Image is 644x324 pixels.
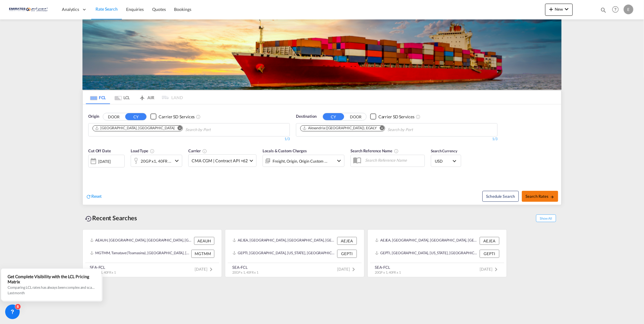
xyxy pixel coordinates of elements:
md-icon: Unchecked: Search for CY (Container Yard) services for all selected carriers.Checked : Search for... [196,114,201,119]
md-icon: icon-refresh [86,194,91,199]
span: Enquiries [126,7,144,12]
md-chips-wrap: Chips container. Use arrow keys to select chips. [92,123,245,135]
button: DOOR [345,113,366,120]
md-chips-wrap: Chips container. Use arrow keys to select chips. [299,123,448,135]
md-tab-item: LCL [110,91,134,104]
div: SEA-FCL [232,265,258,270]
span: Origin [88,113,99,120]
div: Carrier SD Services [378,114,414,120]
recent-search-card: AEJEA, [GEOGRAPHIC_DATA], [GEOGRAPHIC_DATA], [GEOGRAPHIC_DATA], [GEOGRAPHIC_DATA] AEJEAGEPTI, [GE... [367,229,507,277]
md-tab-item: AIR [134,91,159,104]
md-icon: icon-magnify [600,7,607,13]
div: Freight Origin Origin Custom Destination Destination Custom Factory Stuffingicon-chevron-down [263,155,344,167]
input: Chips input. [387,125,445,135]
md-checkbox: Checkbox No Ink [150,113,195,120]
md-checkbox: Checkbox No Ink [370,113,414,120]
div: 1/3 [296,137,498,142]
div: AEJEA [337,237,357,245]
button: DOOR [103,113,124,120]
div: SEA-FCL [90,265,116,270]
div: SEA-FCL [375,265,401,270]
div: icon-refreshReset [86,193,102,200]
span: Search Reference Name [351,148,399,153]
span: Help [610,4,621,15]
div: GEPTI, Poti, Georgia, South West Asia, Asia Pacific [233,250,336,258]
span: Show All [536,214,556,222]
md-icon: icon-chevron-right [207,266,215,273]
span: Carrier [188,148,207,153]
input: Chips input. [185,125,243,135]
md-datepicker: Select [88,167,93,175]
span: Quotes [152,7,166,12]
input: Search Reference Name [362,156,424,165]
div: [DATE] [98,159,111,164]
span: 20GP x 1, 40FR x 1 [232,270,258,274]
div: AEJEA [480,237,499,245]
span: CMA CGM | Contract API +62 [192,158,248,164]
div: Press delete to remove this chip. [302,126,378,131]
md-icon: icon-chevron-down [173,157,180,164]
div: Carrier SD Services [159,114,195,120]
md-icon: icon-plus 400-fg [548,5,555,13]
span: Load Type [131,148,155,153]
md-tab-item: FCL [86,91,110,104]
div: 20GP x1 40FR x1 [141,157,172,165]
span: Destination [296,113,317,120]
div: 1/3 [88,137,290,142]
div: MGTMM, Tamatave (Toamasina), Madagascar, Eastern Africa, Africa [90,250,190,258]
span: Analytics [62,6,79,12]
md-icon: icon-chevron-down [335,157,343,164]
div: 20GP x1 40FR x1icon-chevron-down [131,155,182,167]
div: AEAUH [194,237,214,245]
button: icon-plus 400-fgNewicon-chevron-down [545,4,573,16]
md-icon: icon-chevron-down [563,5,570,13]
span: New [548,7,570,12]
div: E [624,5,633,14]
div: [DATE] [88,155,125,167]
button: Remove [173,126,183,132]
div: GEPTI, Poti, Georgia, South West Asia, Asia Pacific [375,250,478,258]
div: Freight Origin Origin Custom Destination Destination Custom Factory Stuffing [273,157,328,165]
span: [DATE] [337,267,357,272]
span: [DATE] [480,267,500,272]
img: LCL+%26+FCL+BACKGROUND.png [82,19,562,90]
span: USD [435,158,452,164]
md-icon: icon-information-outline [150,149,155,154]
md-icon: The selected Trucker/Carrierwill be displayed in the rate results If the rates are from another f... [202,149,207,154]
div: Help [610,4,624,15]
div: icon-magnify [600,7,607,16]
md-icon: Your search will be saved by the below given name [394,149,399,154]
md-icon: icon-chevron-right [350,266,357,273]
img: c67187802a5a11ec94275b5db69a26e6.png [9,3,50,16]
recent-search-card: AEJEA, [GEOGRAPHIC_DATA], [GEOGRAPHIC_DATA], [GEOGRAPHIC_DATA], [GEOGRAPHIC_DATA] AEJEAGEPTI, [GE... [225,229,364,277]
button: CY [125,113,146,120]
button: CY [323,113,344,120]
div: AEAUH, Abu Dhabi, United Arab Emirates, Middle East, Middle East [90,237,193,245]
md-pagination-wrapper: Use the left and right arrow keys to navigate between tabs [86,91,183,104]
span: Locals & Custom Charges [263,148,307,153]
span: Rate Search [96,6,118,12]
md-icon: icon-backup-restore [85,215,92,222]
span: Search Rates [525,194,555,199]
div: AEJEA, Jebel Ali, United Arab Emirates, Middle East, Middle East [233,237,336,245]
span: Cut Off Date [88,148,111,153]
md-icon: icon-chevron-right [492,266,500,273]
span: Reset [91,194,102,199]
recent-search-card: AEAUH, [GEOGRAPHIC_DATA], [GEOGRAPHIC_DATA], [GEOGRAPHIC_DATA], [GEOGRAPHIC_DATA] AEAUHMGTMM, Tam... [82,229,222,277]
div: Alexandria (El Iskandariya), EGALY [302,126,377,131]
md-icon: icon-airplane [139,94,146,99]
div: OriginDOOR CY Checkbox No InkUnchecked: Search for CY (Container Yard) services for all selected ... [83,104,561,205]
button: Remove [376,126,385,132]
div: GEPTI [480,250,499,258]
span: [DATE] [195,267,215,272]
span: 20GP x 1, 40FR x 1 [375,270,401,274]
div: GEPTI [337,250,357,258]
div: Abu Dhabi, AEAUH [95,126,175,131]
div: MGTMM [191,250,214,258]
div: Press delete to remove this chip. [95,126,176,131]
md-icon: Unchecked: Search for CY (Container Yard) services for all selected carriers.Checked : Search for... [416,114,421,119]
button: Search Ratesicon-arrow-right [522,191,558,202]
span: Search Currency [431,149,457,153]
div: Recent Searches [82,211,139,225]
